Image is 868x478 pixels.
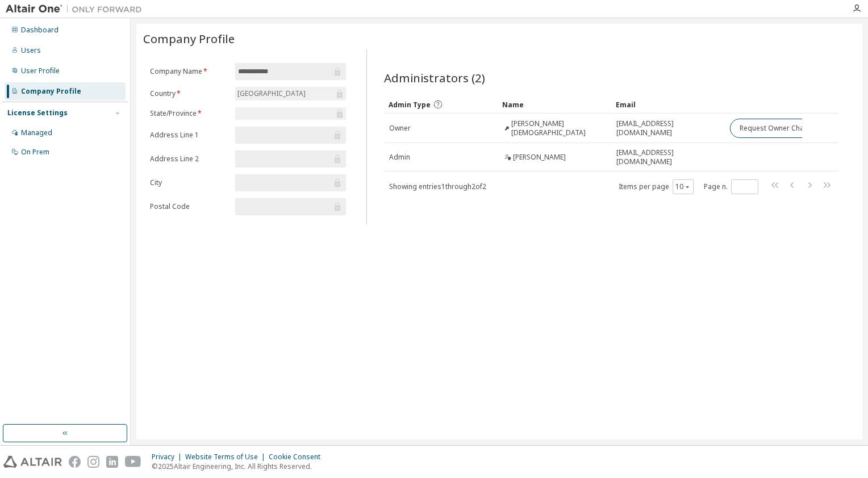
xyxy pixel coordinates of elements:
label: Postal Code [150,202,228,211]
div: [GEOGRAPHIC_DATA] [236,87,307,100]
label: Address Line 2 [150,154,228,163]
img: linkedin.svg [106,456,118,468]
span: [EMAIL_ADDRESS][DOMAIN_NAME] [616,119,720,137]
span: Company Profile [143,31,235,47]
span: Administrators (2) [384,70,485,86]
span: [EMAIL_ADDRESS][DOMAIN_NAME] [616,148,720,166]
label: Company Name [150,67,228,76]
div: User Profile [21,66,60,76]
div: License Settings [7,108,68,118]
label: Address Line 1 [150,131,228,140]
p: © 2025 Altair Engineering, Inc. All Rights Reserved. [152,462,327,471]
span: Admin Type [389,100,431,110]
div: Cookie Consent [269,452,327,462]
div: Managed [21,128,52,137]
div: Website Terms of Use [185,452,269,462]
div: [GEOGRAPHIC_DATA] [235,87,346,100]
div: Privacy [152,452,185,462]
label: Country [150,89,228,98]
button: Request Owner Change [730,119,826,138]
img: youtube.svg [125,456,141,468]
div: Name [502,95,607,114]
span: [PERSON_NAME] [513,153,566,162]
span: Page n. [704,179,758,194]
button: 10 [675,182,691,191]
img: facebook.svg [69,456,81,468]
div: Dashboard [21,26,59,35]
div: Users [21,46,41,55]
span: Items per page [619,179,694,194]
div: Email [616,95,720,114]
img: instagram.svg [87,456,99,468]
div: Company Profile [21,87,81,96]
label: City [150,178,228,187]
img: altair_logo.svg [3,456,62,468]
span: [PERSON_NAME][DEMOGRAPHIC_DATA] [511,119,606,137]
label: State/Province [150,109,228,118]
span: Showing entries 1 through 2 of 2 [389,182,486,191]
div: On Prem [21,148,49,157]
span: Owner [389,124,411,133]
img: Altair One [6,3,148,15]
span: Admin [389,153,410,162]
